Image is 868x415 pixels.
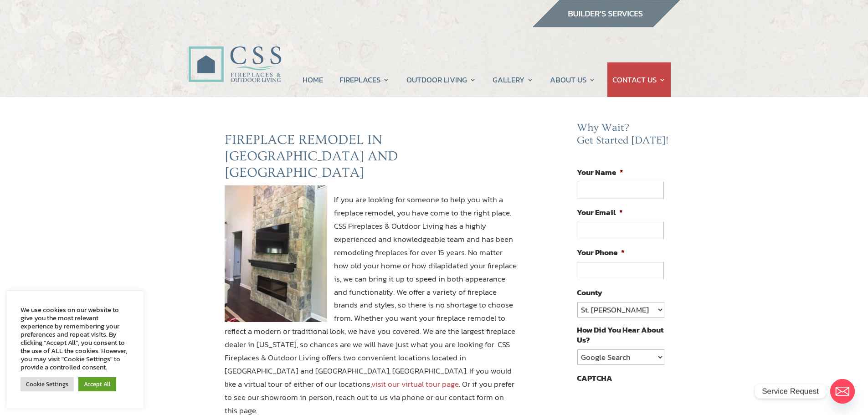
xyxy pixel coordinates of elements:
h2: FIREPLACE REMODEL IN [GEOGRAPHIC_DATA] AND [GEOGRAPHIC_DATA] [225,132,517,185]
label: CAPTCHA [577,373,612,383]
img: CSS Fireplaces & Outdoor Living (Formerly Construction Solutions & Supply)- Jacksonville Ormond B... [188,21,281,87]
a: ABOUT US [550,62,596,97]
a: CONTACT US [612,62,666,97]
a: FIREPLACES [339,62,390,97]
a: OUTDOOR LIVING [406,62,476,97]
label: Your Phone [577,247,625,257]
label: Your Email [577,207,623,217]
img: Fireplace remodel jacksonville ormond beach [225,185,327,322]
label: How Did You Hear About Us? [577,325,663,345]
div: We use cookies on our website to give you the most relevant experience by remembering your prefer... [21,306,130,371]
label: County [577,287,602,297]
a: GALLERY [493,62,534,97]
a: HOME [303,62,323,97]
a: Cookie Settings [21,377,74,391]
label: Your Name [577,167,623,177]
h2: Why Wait? Get Started [DATE]! [577,122,671,151]
a: visit our virtual tour page [371,378,459,390]
a: Accept All [78,377,116,391]
a: builder services construction supply [532,19,680,31]
a: Email [830,379,855,404]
